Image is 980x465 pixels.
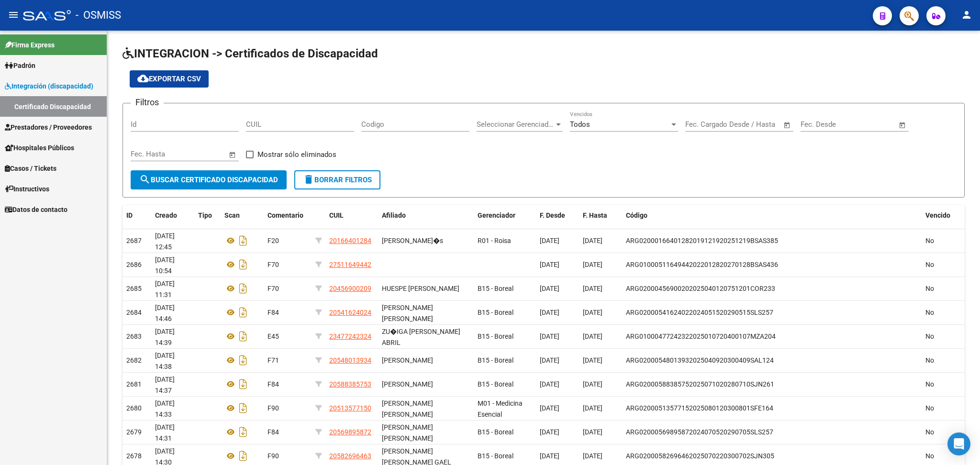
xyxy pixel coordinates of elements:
[237,257,249,272] i: Descargar documento
[478,237,511,244] span: R01 - Roisa
[303,174,314,185] mat-icon: delete
[5,40,55,50] span: Firma Express
[126,428,142,436] span: 2679
[329,404,371,412] span: 20513577150
[237,400,249,416] i: Descargar documento
[126,452,142,460] span: 2678
[264,205,312,226] datatable-header-cell: Comentario
[170,150,217,158] input: End date
[478,211,515,219] span: Gerenciador
[801,120,832,129] input: Start date
[626,452,774,460] span: ARG02000582696462025070220300702SJN305
[782,120,793,131] button: Open calendar
[126,309,142,316] span: 2684
[137,73,149,84] mat-icon: cloud_download
[257,149,336,160] span: Mostrar sólo eliminados
[626,380,774,388] span: ARG02000588385752025071020280710SJN261
[685,120,716,129] input: Start date
[5,60,35,71] span: Padrón
[925,261,934,268] span: No
[925,285,934,292] span: No
[626,211,647,219] span: Código
[267,380,279,388] span: F84
[478,309,513,316] span: B15 - Boreal
[329,261,371,268] span: 27511649442
[925,211,950,219] span: Vencido
[540,211,565,219] span: F. Desde
[925,356,934,364] span: No
[126,332,142,340] span: 2683
[626,285,775,292] span: ARG02000456900202025040120751201COR233
[925,237,934,244] span: No
[130,70,209,88] button: Exportar CSV
[126,211,133,219] span: ID
[303,176,372,184] span: Borrar Filtros
[237,281,249,296] i: Descargar documento
[155,280,175,299] span: [DATE] 11:31
[583,452,602,460] span: [DATE]
[382,328,460,346] span: ZU�IGA [PERSON_NAME] ABRIL
[122,205,151,226] datatable-header-cell: ID
[227,149,238,160] button: Open calendar
[583,211,607,219] span: F. Hasta
[947,432,970,455] div: Open Intercom Messenger
[267,309,279,316] span: F84
[622,205,922,226] datatable-header-cell: Código
[626,404,773,412] span: ARG02000513577152025080120300801SFE164
[536,205,579,226] datatable-header-cell: F. Desde
[583,332,602,340] span: [DATE]
[840,120,887,129] input: End date
[155,423,175,442] span: [DATE] 14:31
[329,237,371,244] span: 20166401284
[194,205,221,226] datatable-header-cell: Tipo
[267,428,279,436] span: F84
[540,332,559,340] span: [DATE]
[925,309,934,316] span: No
[224,211,240,219] span: Scan
[5,143,74,153] span: Hospitales Públicos
[325,205,378,226] datatable-header-cell: CUIL
[126,237,142,244] span: 2687
[583,285,602,292] span: [DATE]
[925,428,934,436] span: No
[925,404,934,412] span: No
[478,428,513,436] span: B15 - Boreal
[925,380,934,388] span: No
[267,332,279,340] span: E45
[267,261,279,268] span: F70
[626,237,778,244] span: ARG02000166401282019121920251219BSAS385
[329,285,371,292] span: 20456900209
[478,285,513,292] span: B15 - Boreal
[540,428,559,436] span: [DATE]
[478,332,513,340] span: B15 - Boreal
[5,184,49,194] span: Instructivos
[5,81,93,91] span: Integración (discapacidad)
[626,309,773,316] span: ARG02000541624022024051520290515SLS257
[583,237,602,244] span: [DATE]
[478,356,513,364] span: B15 - Boreal
[329,452,371,460] span: 20582696463
[725,120,771,129] input: End date
[583,404,602,412] span: [DATE]
[155,328,175,346] span: [DATE] 14:39
[382,304,433,322] span: [PERSON_NAME] [PERSON_NAME]
[126,285,142,292] span: 2685
[155,304,175,322] span: [DATE] 14:46
[137,75,201,83] span: Exportar CSV
[583,356,602,364] span: [DATE]
[237,305,249,320] i: Descargar documento
[579,205,622,226] datatable-header-cell: F. Hasta
[267,211,303,219] span: Comentario
[237,448,249,464] i: Descargar documento
[5,204,67,215] span: Datos de contacto
[382,423,433,442] span: [PERSON_NAME] [PERSON_NAME]
[540,261,559,268] span: [DATE]
[267,237,279,244] span: F20
[540,380,559,388] span: [DATE]
[237,329,249,344] i: Descargar documento
[8,9,19,21] mat-icon: menu
[155,232,175,251] span: [DATE] 12:45
[122,47,378,60] span: INTEGRACION -> Certificados de Discapacidad
[570,120,590,129] span: Todos
[139,174,151,185] mat-icon: search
